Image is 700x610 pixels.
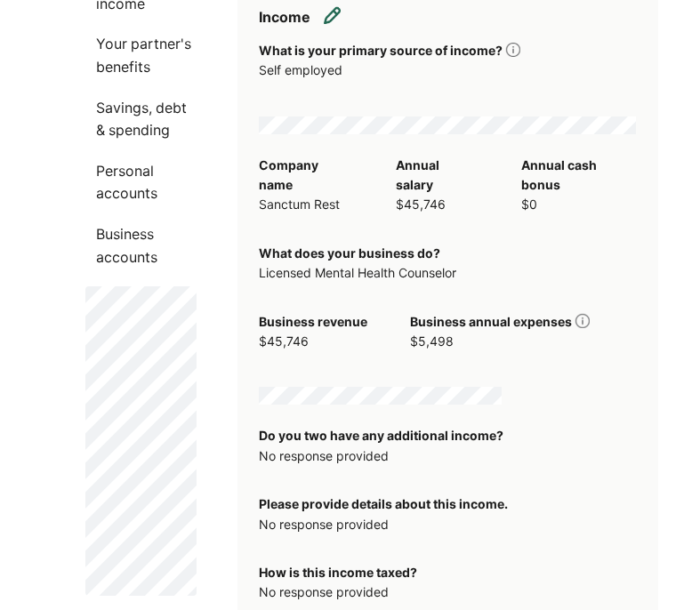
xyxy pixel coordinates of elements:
[85,223,197,269] p: Business accounts
[259,563,417,582] div: How is this income taxed?
[259,515,508,534] div: No response provided
[521,195,637,214] div: $0
[259,6,310,29] h2: Income
[410,312,572,332] div: Business annual expenses
[259,263,456,283] div: Licensed Mental Health Counselor
[259,60,520,80] div: Self employed
[396,195,479,214] div: $45,746
[85,97,197,142] p: Savings, debt & spending
[85,33,197,78] p: Your partner's benefits
[259,41,503,60] div: What is your primary source of income?
[396,156,479,196] div: Annual salary
[259,195,353,214] div: Sanctum Rest
[521,156,637,196] div: Annual cash bonus
[259,582,417,602] div: No response provided
[259,312,367,332] div: Business revenue
[259,494,508,514] div: Please provide details about this income.
[85,160,197,205] p: Personal accounts
[259,426,503,445] div: Do you two have any additional income?
[259,332,367,351] div: $45,746
[259,446,503,466] div: No response provided
[259,156,353,196] div: Company name
[410,332,590,351] div: $5,498
[259,244,440,263] div: What does your business do?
